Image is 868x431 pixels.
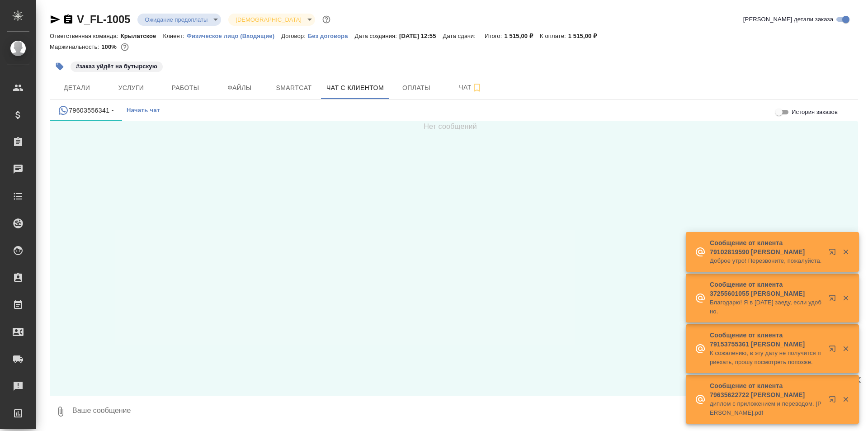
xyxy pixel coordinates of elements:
[58,105,113,116] div: 79603556341 (Di) - (undefined)
[399,33,443,39] p: [DATE] 12:55
[77,13,130,25] a: V_FL-1005
[395,82,438,94] span: Оплаты
[836,248,855,256] button: Закрыть
[710,238,823,256] p: Сообщение от клиента 79102819590 [PERSON_NAME]
[485,33,504,39] p: Итого:
[710,280,823,298] p: Сообщение от клиента 37255601055 [PERSON_NAME]
[823,243,845,265] button: Открыть в новой вкладке
[710,349,823,367] p: К сожалению, в эту дату не получится приехать, прошу посмотреть попозже.
[63,14,74,25] button: Скопировать ссылку
[836,345,855,353] button: Закрыть
[164,82,207,94] span: Работы
[281,33,308,39] p: Договор:
[163,33,186,39] p: Клиент:
[76,62,157,71] p: #заказ уйдёт на бутырскую
[472,82,482,93] svg: Подписаться
[321,14,332,25] button: Доп статусы указывают на важность/срочность заказа
[119,41,131,53] button: 0.00 RUB;
[443,33,478,39] p: Дата сдачи:
[308,33,355,39] p: Без договора
[109,82,153,94] span: Услуги
[449,82,492,93] span: Чат
[308,32,355,39] a: Без договора
[50,33,121,39] p: Ответственная команда:
[540,33,568,39] p: К оплате:
[836,395,855,403] button: Закрыть
[55,82,99,94] span: Детали
[836,294,855,302] button: Закрыть
[233,16,304,24] button: [DEMOGRAPHIC_DATA]
[137,14,221,26] div: Ожидание предоплаты
[710,381,823,399] p: Сообщение от клиента 79635622722 [PERSON_NAME]
[504,33,540,39] p: 1 515,00 ₽
[743,15,833,24] span: [PERSON_NAME] детали заказа
[142,16,210,24] button: Ожидание предоплаты
[187,32,282,39] a: Физическое лицо (Входящие)
[823,390,845,412] button: Открыть в новой вкладке
[424,121,477,132] span: Нет сообщений
[568,33,604,39] p: 1 515,00 ₽
[122,99,165,121] button: Начать чат
[326,82,384,94] span: Чат с клиентом
[228,14,315,26] div: Ожидание предоплаты
[710,399,823,417] p: диплом с приложением и переводом. [PERSON_NAME].pdf
[710,331,823,349] p: Сообщение от клиента 79153755361 [PERSON_NAME]
[823,340,845,361] button: Открыть в новой вкладке
[101,43,119,50] p: 100%
[121,33,163,39] p: Крылатское
[710,298,823,316] p: Благодарю! Я в [DATE] заеду, если удобно.
[50,99,858,121] div: simple tabs example
[50,57,70,76] button: Добавить тэг
[50,43,101,50] p: Маржинальность:
[355,33,399,39] p: Дата создания:
[50,14,61,25] button: Скопировать ссылку для ЯМессенджера
[823,289,845,311] button: Открыть в новой вкладке
[272,82,316,94] span: Smartcat
[218,82,261,94] span: Файлы
[70,62,164,70] span: заказ уйдёт на бутырскую
[792,108,838,117] span: История заказов
[127,105,160,116] span: Начать чат
[710,256,823,265] p: Доброе утро! Перезвоните, пожалуйста.
[187,33,282,39] p: Физическое лицо (Входящие)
